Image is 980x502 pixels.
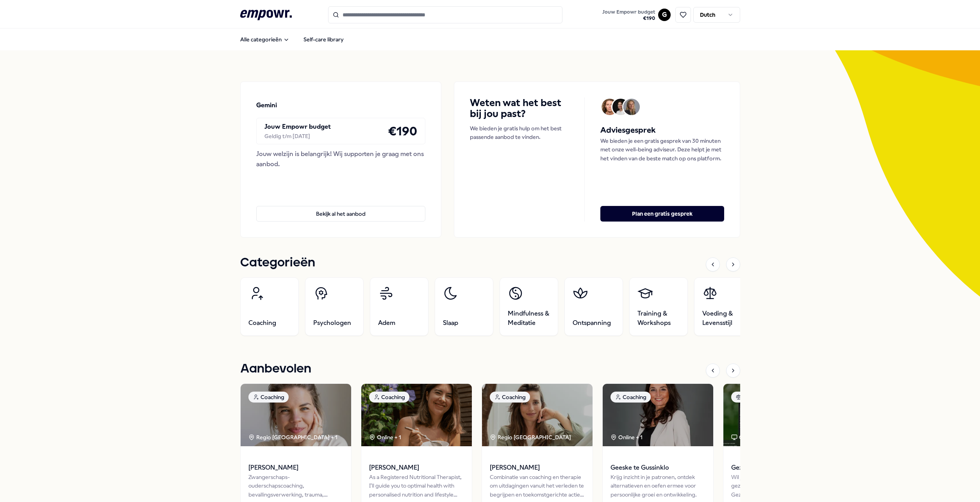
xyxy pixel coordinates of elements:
[256,206,426,222] button: Bekijk al het aanbod
[369,433,401,442] div: Online + 1
[602,99,618,115] img: Avatar
[248,392,289,403] div: Coaching
[470,124,569,142] p: We bieden je gratis hulp om het best passende aanbod te vinden.
[602,15,655,21] span: € 190
[240,359,311,379] h1: Aanbevolen
[370,277,428,336] a: Adem
[600,137,724,163] p: We bieden je een gratis gesprek van 30 minuten met onze well-being adviseur. Deze helpt je met he...
[603,384,713,446] img: package image
[248,318,276,328] span: Coaching
[601,7,657,23] button: Jouw Empowr budget€190
[612,99,629,115] img: Avatar
[369,473,464,499] div: As a Registered Nutritional Therapist, I'll guide you to optimal health with personalised nutriti...
[234,32,296,47] button: Alle categorieën
[731,473,826,499] div: Wil je weten hoe het écht met je gezondheid gaat? De Gezondheidscheck meet 18 biomarkers voor een...
[443,318,458,328] span: Slaap
[490,463,585,473] span: [PERSON_NAME]
[508,309,550,328] span: Mindfulness & Meditatie
[731,433,755,442] div: Online
[610,473,705,499] div: Krijg inzicht in je patronen, ontdek alternatieven en oefen ermee voor persoonlijke groei en ontw...
[500,277,558,336] a: Mindfulness & Meditatie
[256,149,426,169] div: Jouw welzijn is belangrijk! Wij supporten je graag met ons aanbod.
[564,277,623,336] a: Ontspanning
[610,463,705,473] span: Geeske te Gussinklo
[234,32,350,47] nav: Main
[313,318,351,328] span: Psychologen
[573,318,611,328] span: Ontspanning
[248,473,343,499] div: Zwangerschaps- ouderschapscoaching, bevallingsverwerking, trauma, (prik)angst & stresscoaching.
[264,132,331,140] div: Geldig t/m [DATE]
[702,309,744,328] span: Voeding & Levensstijl
[369,392,409,403] div: Coaching
[435,277,493,336] a: Slaap
[240,277,299,336] a: Coaching
[623,99,640,115] img: Avatar
[600,206,724,222] button: Plan een gratis gesprek
[602,9,655,15] span: Jouw Empowr budget
[482,384,593,446] img: package image
[600,124,724,137] h5: Adviesgesprek
[361,384,472,446] img: package image
[694,277,753,336] a: Voeding & Levensstijl
[490,473,585,499] div: Combinatie van coaching en therapie om uitdagingen vanuit het verleden te begrijpen en toekomstge...
[731,463,826,473] span: Gezondheidscheck Compleet
[490,433,572,442] div: Regio [GEOGRAPHIC_DATA]
[723,384,834,446] img: package image
[241,384,351,446] img: package image
[637,309,680,328] span: Training & Workshops
[240,253,315,273] h1: Categorieën
[297,32,350,47] a: Self-care library
[629,277,688,336] a: Training & Workshops
[248,433,337,442] div: Regio [GEOGRAPHIC_DATA] + 1
[264,122,331,132] p: Jouw Empowr budget
[599,7,658,23] a: Jouw Empowr budget€190
[470,98,569,119] h4: Weten wat het best bij jou past?
[610,392,651,403] div: Coaching
[369,463,464,473] span: [PERSON_NAME]
[248,463,343,473] span: [PERSON_NAME]
[328,6,562,23] input: Search for products, categories or subcategories
[388,121,417,141] h4: € 190
[490,392,530,403] div: Coaching
[378,318,395,328] span: Adem
[256,100,277,110] p: Gemini
[256,193,426,222] a: Bekijk al het aanbod
[658,9,671,21] button: G
[305,277,364,336] a: Psychologen
[610,433,643,442] div: Online + 1
[731,392,801,403] div: Voeding & Levensstijl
